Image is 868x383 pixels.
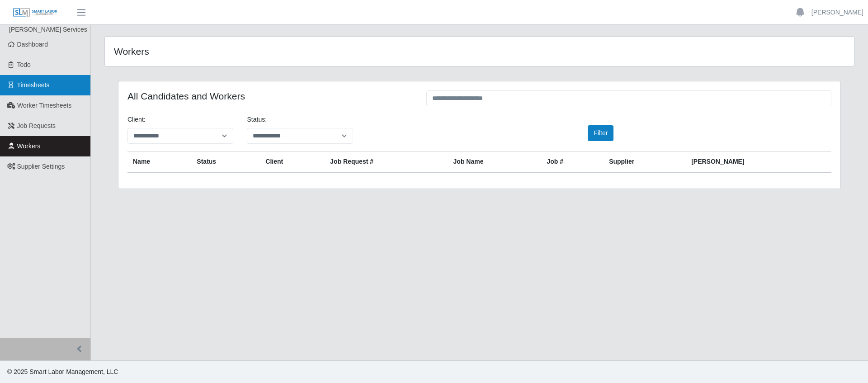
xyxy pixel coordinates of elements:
[17,102,71,109] span: Worker Timesheets
[17,122,56,129] span: Job Requests
[17,163,65,170] span: Supplier Settings
[604,151,686,173] th: Supplier
[260,151,325,173] th: Client
[114,46,410,57] h4: Workers
[247,115,267,124] label: Status:
[17,61,31,68] span: Todo
[9,26,87,33] span: [PERSON_NAME] Services
[127,151,191,173] th: Name
[325,151,448,173] th: Job Request #
[811,8,863,17] a: [PERSON_NAME]
[541,151,604,173] th: Job #
[686,151,831,173] th: [PERSON_NAME]
[448,151,542,173] th: Job Name
[17,41,48,48] span: Dashboard
[127,115,146,124] label: Client:
[17,142,41,150] span: Workers
[17,81,50,89] span: Timesheets
[191,151,260,173] th: Status
[588,125,613,141] button: Filter
[127,90,413,102] h4: All Candidates and Workers
[7,368,118,375] span: © 2025 Smart Labor Management, LLC
[13,8,58,18] img: SLM Logo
